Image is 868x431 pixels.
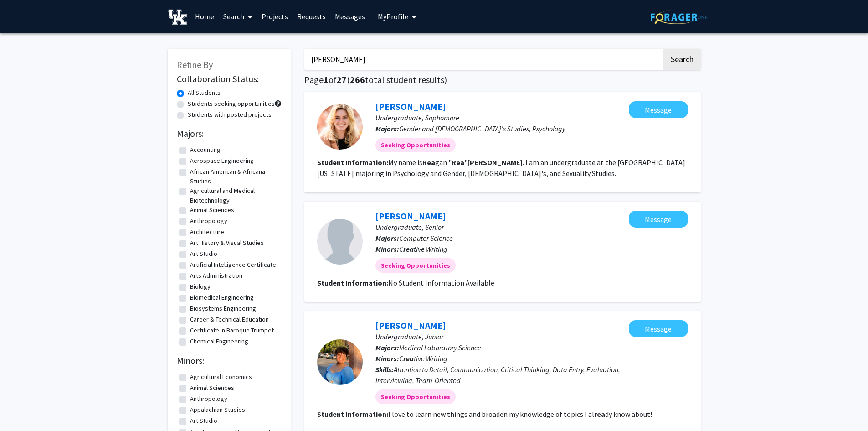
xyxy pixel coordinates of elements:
[293,0,330,32] a: Requests
[399,354,447,363] span: C tive Writing
[375,234,399,243] b: Majors:
[317,410,388,419] b: Student Information:
[651,10,708,24] img: ForagerOne Logo
[375,365,394,374] b: Skills:
[190,156,254,166] label: Aerospace Engineering
[190,394,227,404] label: Anthropology
[399,244,447,254] span: C tive Writing
[375,258,456,273] mat-chip: Seeking Opportunities
[190,227,224,237] label: Architecture
[190,249,217,259] label: Art Studio
[304,74,701,85] h1: Page of ( total student results)
[375,223,444,232] span: Undergraduate, Senior
[190,372,252,382] label: Agricultural Economics
[337,74,347,85] span: 27
[403,354,414,363] b: rea
[375,365,620,385] span: Attention to Detail, Communication, Critical Thinking, Data Entry, Evaluation, Interviewing, Team...
[188,110,272,119] label: Students with posted projects
[190,383,234,393] label: Animal Sciences
[663,49,701,70] button: Search
[388,278,494,287] span: No Student Information Available
[378,12,408,21] span: My Profile
[188,88,221,98] label: All Students
[317,158,388,167] b: Student Information:
[375,138,456,152] mat-chip: Seeking Opportunities
[190,167,279,186] label: African American & Africana Studies
[190,238,264,248] label: Art History & Visual Studies
[177,355,282,366] h2: Minors:
[375,332,443,341] span: Undergraduate, Junior
[388,410,652,419] fg-read-more: I love to learn new things and broaden my knowledge of topics I al dy know about!
[375,244,399,254] b: Minors:
[7,390,39,424] iframe: Chat
[629,101,688,118] button: Message Reagan Franks
[375,210,446,222] a: [PERSON_NAME]
[594,410,605,419] b: rea
[190,205,234,215] label: Animal Sciences
[399,124,565,133] span: Gender and [DEMOGRAPHIC_DATA]'s Studies, Psychology
[399,343,481,352] span: Medical Laboratory Science
[375,113,459,122] span: Undergraduate, Sophomore
[177,73,282,84] h2: Collaboration Status:
[190,216,227,226] label: Anthropology
[190,315,269,324] label: Career & Technical Education
[317,158,685,178] fg-read-more: My name is gan " " . I am an undergraduate at the [GEOGRAPHIC_DATA][US_STATE] majoring in Psychol...
[399,234,453,243] span: Computer Science
[190,271,242,280] label: Arts Administration
[219,0,257,32] a: Search
[190,293,254,302] label: Biomedical Engineering
[422,158,435,167] b: Rea
[330,0,370,32] a: Messages
[188,99,275,109] label: Students seeking opportunities
[190,405,245,415] label: Appalachian Studies
[190,260,276,270] label: Artificial Intelligence Certificate
[317,278,388,287] b: Student Information:
[375,124,399,133] b: Majors:
[190,0,219,32] a: Home
[467,158,523,167] b: [PERSON_NAME]
[168,9,187,25] img: University of Kentucky Logo
[375,101,446,112] a: [PERSON_NAME]
[304,49,662,70] input: Search Keywords
[324,74,329,85] span: 1
[375,389,456,404] mat-chip: Seeking Opportunities
[190,348,218,357] label: Chemistry
[629,211,688,228] button: Message Lucille Estep
[403,244,414,254] b: rea
[257,0,293,32] a: Projects
[375,320,446,331] a: [PERSON_NAME]
[629,320,688,337] button: Message Alexis Herbeck
[190,186,279,205] label: Agricultural and Medical Biotechnology
[452,158,464,167] b: Rea
[375,354,399,363] b: Minors:
[177,128,282,139] h2: Majors:
[190,282,211,291] label: Biology
[177,59,213,70] span: Refine By
[190,304,256,313] label: Biosystems Engineering
[375,343,399,352] b: Majors:
[190,326,274,335] label: Certificate in Baroque Trumpet
[190,337,248,346] label: Chemical Engineering
[350,74,365,85] span: 266
[190,145,221,155] label: Accounting
[190,416,217,426] label: Art Studio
